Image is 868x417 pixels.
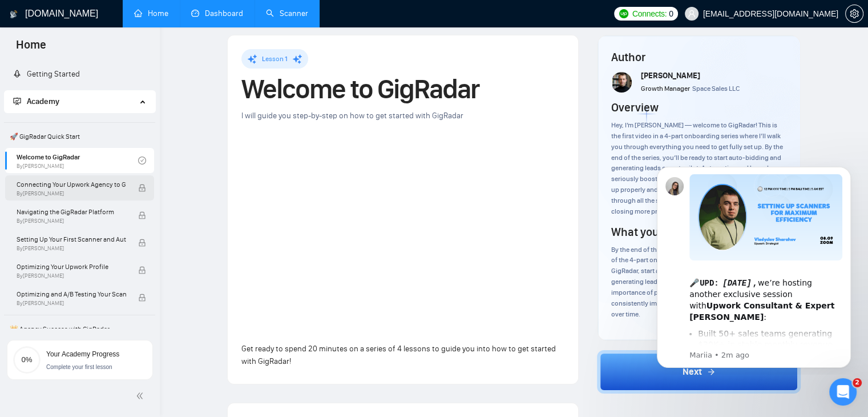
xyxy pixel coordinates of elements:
[262,55,288,63] span: Lesson 1
[5,125,154,148] span: 🚀 GigRadar Quick Start
[845,5,863,23] button: setting
[853,378,862,387] span: 2
[17,148,138,173] a: Welcome to GigRadarBy[PERSON_NAME]
[829,378,857,406] iframe: Intercom live chat
[138,184,146,192] span: lock
[17,288,126,300] span: Optimizing and A/B Testing Your Scanner for Better Results
[46,364,112,370] span: Complete your first lesson
[138,211,146,219] span: lock
[611,224,714,240] h4: What you will learn ?
[612,72,633,93] img: vlad-t.jpg
[17,179,126,190] span: Connecting Your Upwork Agency to GigRadar
[17,261,126,272] span: Optimizing Your Upwork Profile
[846,9,863,18] span: setting
[134,9,168,18] a: homeHome
[4,63,155,86] li: Getting Started
[17,272,126,279] span: By [PERSON_NAME]
[241,77,564,102] h1: Welcome to GigRadar
[17,206,126,218] span: Navigating the GigRadar Platform
[17,245,126,252] span: By [PERSON_NAME]
[266,9,308,18] a: searchScanner
[845,9,863,18] a: setting
[13,356,41,363] span: 0%
[611,99,659,115] h4: Overview
[619,9,628,18] img: upwork-logo.png
[641,85,690,93] span: Growth Manager
[136,390,147,402] span: double-left
[688,10,696,18] span: user
[7,37,55,61] span: Home
[13,97,21,105] span: fund-projection-screen
[13,69,80,79] a: rocketGetting Started
[5,318,154,340] span: 👑 Agency Success with GigRadar
[46,350,119,358] span: Your Academy Progress
[241,111,463,121] span: I will guide you step-by-step on how to get started with GigRadar
[13,97,59,106] span: Academy
[17,234,126,245] span: Setting Up Your First Scanner and Auto-Bidder
[241,344,556,366] span: Get ready to spend 20 minutes on a series of 4 lessons to guide you into how to get started with ...
[138,239,146,247] span: lock
[611,120,786,217] div: Hey, I’m [PERSON_NAME] — welcome to GigRadar! This is the first video in a 4-part onboarding seri...
[17,300,126,307] span: By [PERSON_NAME]
[611,244,786,320] div: By the end of this video, you’ll understand the overall goal of the 4-part onboarding series: to ...
[640,157,868,375] iframe: Intercom notifications message
[138,294,146,302] span: lock
[641,71,700,81] span: [PERSON_NAME]
[692,85,740,93] span: Space Sales LLC
[138,157,146,165] span: check-circle
[597,350,801,394] button: Next
[27,97,59,106] span: Academy
[611,49,786,65] h4: Author
[669,7,673,20] span: 0
[17,218,126,224] span: By [PERSON_NAME]
[17,190,126,197] span: By [PERSON_NAME]
[10,5,18,23] img: logo
[138,266,146,274] span: lock
[191,9,243,18] a: dashboardDashboard
[632,7,667,20] span: Connects:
